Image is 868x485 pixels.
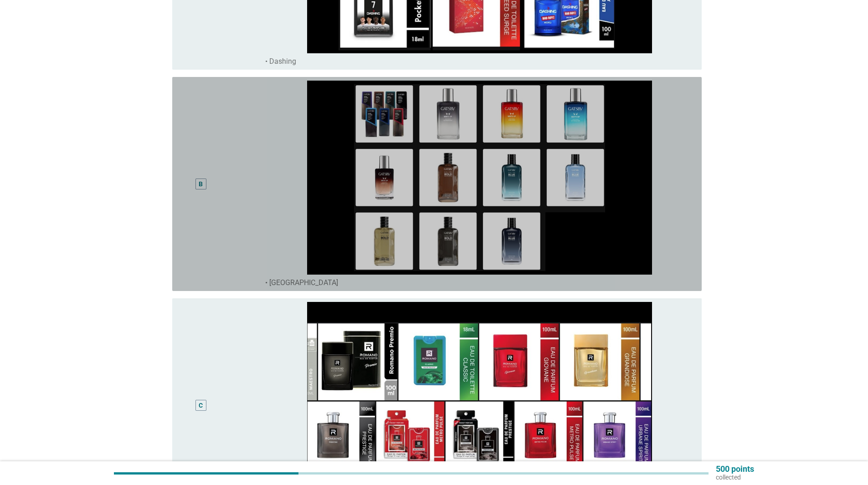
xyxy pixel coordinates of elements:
label: • [GEOGRAPHIC_DATA] [265,278,338,287]
p: 500 points [716,465,754,473]
label: • Dashing [265,57,296,66]
img: 5328e683-8909-40a0-a429-fee7636fdb82-----11.JPG [265,81,694,275]
div: B [199,179,203,189]
div: C [199,401,203,410]
p: collected [716,473,754,481]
